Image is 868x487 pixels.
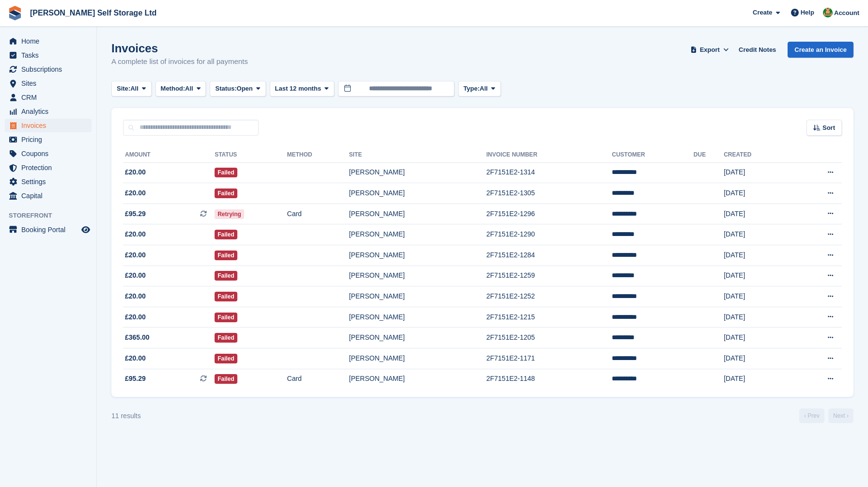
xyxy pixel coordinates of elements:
span: Failed [215,168,237,177]
span: Pricing [21,133,79,146]
span: Sort [822,123,835,133]
a: menu [5,91,92,104]
span: £20.00 [125,312,146,322]
span: Failed [215,354,237,363]
span: Failed [215,189,237,198]
span: All [130,84,139,94]
span: All [185,84,193,94]
span: £20.00 [125,188,146,198]
a: menu [5,119,92,132]
td: [PERSON_NAME] [349,266,486,286]
span: Account [834,8,859,18]
button: Last 12 months [270,81,334,97]
th: Amount [123,147,215,163]
a: Create an Invoice [788,42,853,58]
a: menu [5,63,92,76]
span: £95.29 [125,209,146,219]
span: £365.00 [125,332,150,343]
span: Help [801,8,814,17]
span: Type: [464,84,480,94]
span: Capital [21,189,79,203]
span: Coupons [21,147,79,160]
span: Failed [215,292,237,301]
td: Card [287,369,349,389]
th: Invoice Number [486,147,612,163]
td: 2F7151E2-1171 [486,348,612,369]
span: Storefront [9,211,96,220]
td: [DATE] [724,162,792,183]
a: [PERSON_NAME] Self Storage Ltd [26,5,160,21]
td: 2F7151E2-1215 [486,307,612,328]
button: Method: All [155,81,206,97]
span: Method: [161,84,186,94]
span: Sites [21,77,79,90]
td: [PERSON_NAME] [349,369,486,389]
th: Method [287,147,349,163]
span: £20.00 [125,229,146,239]
td: 2F7151E2-1296 [486,204,612,224]
th: Customer [612,147,694,163]
img: Joshua Wild [823,8,833,17]
div: 11 results [111,411,141,421]
a: Previous [799,408,824,423]
td: [DATE] [724,348,792,369]
a: menu [5,105,92,118]
td: 2F7151E2-1259 [486,266,612,286]
td: [PERSON_NAME] [349,348,486,369]
span: Failed [215,313,237,322]
td: [DATE] [724,286,792,307]
span: All [480,84,488,94]
span: Failed [215,333,237,343]
td: [PERSON_NAME] [349,224,486,245]
td: 2F7151E2-1314 [486,162,612,183]
td: [DATE] [724,183,792,204]
span: Booking Portal [21,223,79,236]
a: Preview store [80,224,92,236]
span: £20.00 [125,291,146,301]
td: [DATE] [724,224,792,245]
a: menu [5,133,92,146]
span: Failed [215,251,237,260]
span: Failed [215,230,237,239]
td: [DATE] [724,245,792,266]
td: [DATE] [724,204,792,224]
th: Status [215,147,287,163]
span: £20.00 [125,353,146,363]
span: Create [753,8,772,17]
td: [DATE] [724,307,792,328]
td: [DATE] [724,328,792,348]
td: 2F7151E2-1205 [486,328,612,348]
td: 2F7151E2-1305 [486,183,612,204]
td: [PERSON_NAME] [349,204,486,224]
td: 2F7151E2-1252 [486,286,612,307]
span: Export [700,45,720,55]
button: Site: All [111,81,152,97]
a: menu [5,48,92,62]
a: menu [5,223,92,236]
span: £20.00 [125,270,146,281]
span: Status: [215,84,236,94]
td: [PERSON_NAME] [349,307,486,328]
p: A complete list of invoices for all payments [111,56,248,67]
img: stora-icon-8386f47178a22dfd0bd8f6a31ec36ba5ce8667c1dd55bd0f319d3a0aa187defe.svg [8,6,22,20]
td: 2F7151E2-1148 [486,369,612,389]
a: Next [828,408,853,423]
span: Last 12 months [275,84,321,94]
span: Failed [215,271,237,281]
span: £20.00 [125,250,146,260]
span: £20.00 [125,167,146,177]
button: Type: All [458,81,501,97]
button: Export [688,42,731,58]
span: Subscriptions [21,63,79,76]
a: menu [5,147,92,160]
h1: Invoices [111,42,248,55]
td: [PERSON_NAME] [349,286,486,307]
span: Site: [117,84,130,94]
span: CRM [21,91,79,104]
span: Protection [21,161,79,174]
th: Due [694,147,724,163]
td: [DATE] [724,369,792,389]
td: [PERSON_NAME] [349,328,486,348]
td: [PERSON_NAME] [349,162,486,183]
button: Status: Open [210,81,265,97]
